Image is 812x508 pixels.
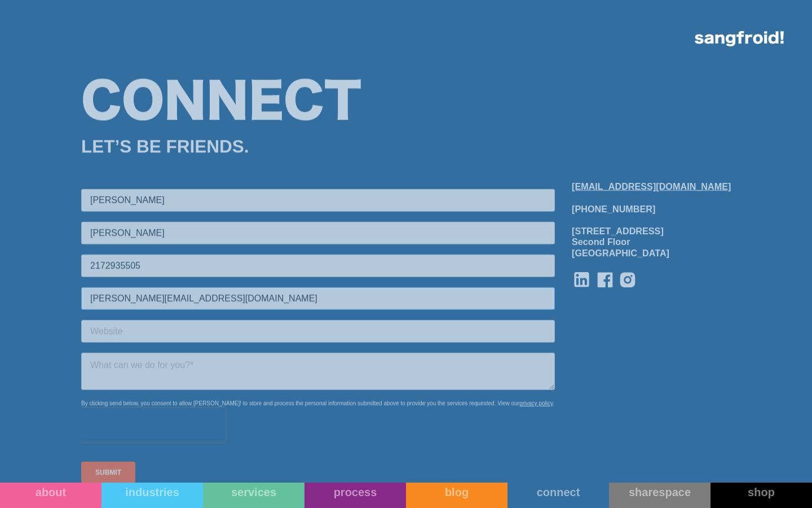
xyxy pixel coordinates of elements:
[406,483,507,508] a: blog
[81,189,555,493] iframe: Form 0
[609,485,710,499] div: sharespace
[710,485,812,499] div: shop
[507,485,609,499] div: connect
[695,31,784,46] img: logo
[101,483,203,508] a: industries
[304,483,406,508] a: process
[507,483,609,508] a: connect
[572,181,731,192] a: [EMAIL_ADDRESS][DOMAIN_NAME]
[572,204,731,259] div: [PHONE_NUMBER] [STREET_ADDRESS] Second Floor [GEOGRAPHIC_DATA]
[438,211,471,217] a: privacy policy
[710,483,812,508] a: shop
[609,483,710,508] a: sharespace
[81,75,731,130] h1: Connect
[203,485,304,499] div: services
[81,136,249,156] strong: LET’S BE FRIENDS.
[304,485,406,499] div: process
[203,483,304,508] a: services
[406,485,507,499] div: blog
[101,485,203,499] div: industries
